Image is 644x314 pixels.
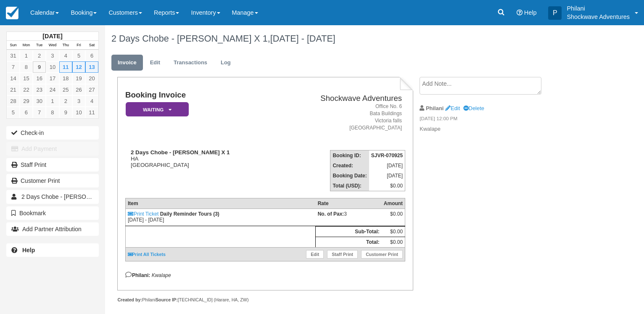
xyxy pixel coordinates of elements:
strong: SJVR-070925 [371,153,403,158]
div: P [548,6,562,20]
h2: Shockwave Adventures [280,94,402,103]
th: Tue [33,41,46,50]
a: Staff Print [327,250,358,259]
div: HA [GEOGRAPHIC_DATA] [125,149,277,168]
a: 11 [85,107,98,118]
a: 2 [33,50,46,61]
a: Edit [144,55,166,71]
a: 8 [20,61,33,73]
a: 29 [20,95,33,107]
a: 5 [72,50,85,61]
a: Waiting [125,102,186,117]
th: Sun [7,41,20,50]
th: Sat [85,41,98,50]
a: 25 [59,84,72,95]
th: Sub-Total: [316,227,382,237]
th: Item [125,198,315,209]
a: 10 [72,107,85,118]
a: 27 [85,84,98,95]
a: 2 Days Chobe - [PERSON_NAME] X 1 [6,190,99,203]
a: 31 [7,50,20,61]
strong: Daily Reminder Tours (3) [160,211,219,217]
a: Edit [445,105,460,111]
a: 9 [59,107,72,118]
th: Booking Date: [330,171,369,181]
a: 4 [85,95,98,107]
button: Add Partner Attribution [6,222,99,236]
strong: Philani [426,105,443,111]
button: Check-in [6,126,99,140]
a: 11 [59,61,72,73]
td: 3 [316,209,382,226]
h1: Booking Invoice [125,91,277,100]
a: Delete [463,105,484,111]
th: Amount [382,198,405,209]
th: Wed [46,41,59,50]
a: 30 [33,95,46,107]
strong: [DATE] [42,33,62,40]
th: Mon [20,41,33,50]
th: Created: [330,161,369,171]
th: Fri [72,41,85,50]
em: [DATE] 12:00 PM [420,115,561,124]
em: Waiting [126,102,189,117]
div: $0.00 [384,211,403,224]
a: 10 [46,61,59,73]
h1: 2 Days Chobe - [PERSON_NAME] X 1, [111,34,582,44]
a: 5 [7,107,20,118]
a: Customer Print [361,250,403,259]
a: Customer Print [6,174,99,187]
a: 3 [72,95,85,107]
a: 26 [72,84,85,95]
p: Kwalape [420,125,561,133]
strong: Created by: [117,297,142,302]
div: Philani [TECHNICAL_ID] (Harare, HA, ZW) [117,297,413,303]
a: 14 [7,73,20,84]
a: 24 [46,84,59,95]
em: Kwalape [152,272,171,278]
th: Total (USD): [330,181,369,191]
a: 23 [33,84,46,95]
a: Print Ticket [128,211,158,217]
strong: Source IP: [156,297,178,302]
button: Bookmark [6,206,99,220]
td: $0.00 [382,227,405,237]
td: [DATE] [369,161,405,171]
a: 1 [46,95,59,107]
th: Total: [316,237,382,248]
td: [DATE] [369,171,405,181]
td: $0.00 [369,181,405,191]
a: Log [214,55,237,71]
strong: Philani: [125,272,150,278]
a: Print All Tickets [128,252,166,257]
a: Transactions [167,55,214,71]
a: 15 [20,73,33,84]
strong: 2 Days Chobe - [PERSON_NAME] X 1 [131,149,230,156]
a: 7 [33,107,46,118]
a: 22 [20,84,33,95]
i: Help [517,10,523,16]
img: checkfront-main-nav-mini-logo.png [6,7,18,19]
a: 6 [20,107,33,118]
b: Help [22,247,35,253]
a: 4 [59,50,72,61]
td: $0.00 [382,237,405,248]
span: Help [524,9,537,16]
a: 28 [7,95,20,107]
a: 19 [72,73,85,84]
span: [DATE] - [DATE] [270,33,335,44]
span: 2 Days Chobe - [PERSON_NAME] X 1 [21,193,123,200]
a: 9 [33,61,46,73]
a: 13 [85,61,98,73]
p: Shockwave Adventures [567,13,630,21]
button: Add Payment [6,142,99,156]
strong: No. of Pax [318,211,344,217]
a: Invoice [111,55,143,71]
a: 18 [59,73,72,84]
th: Rate [316,198,382,209]
a: Edit [306,250,324,259]
a: 3 [46,50,59,61]
a: 20 [85,73,98,84]
td: [DATE] - [DATE] [125,209,315,226]
a: 6 [85,50,98,61]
